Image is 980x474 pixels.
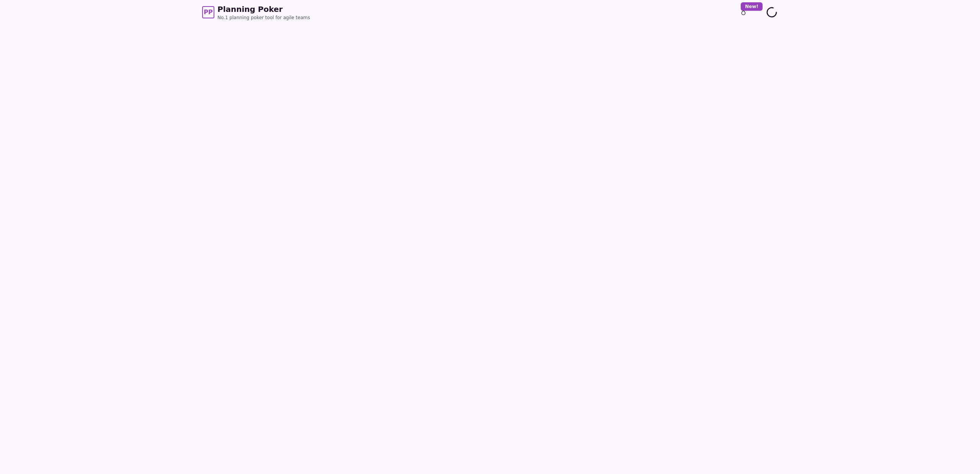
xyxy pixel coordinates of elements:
span: No.1 planning poker tool for agile teams [217,15,310,21]
span: Planning Poker [217,4,310,15]
span: PP [204,8,212,17]
button: New! [737,5,750,19]
a: PPPlanning PokerNo.1 planning poker tool for agile teams [202,4,310,21]
div: New! [741,2,763,11]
